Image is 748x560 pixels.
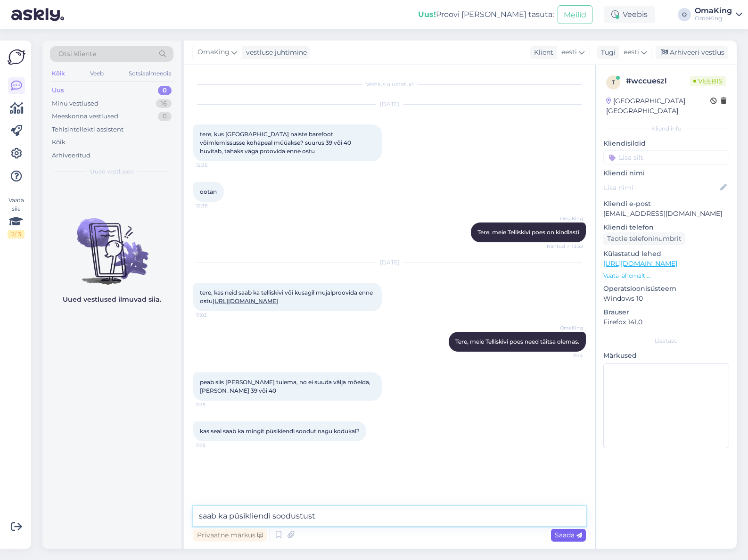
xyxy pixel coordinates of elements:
font: eesti [561,48,577,56]
font: OmaKing [695,15,722,22]
font: Tere, meie Telliskivi poes on kindlasti [477,229,579,236]
font: Tugi [601,48,616,57]
font: Kliendi nimi [603,169,645,177]
font: t [612,79,615,86]
font: kas seal saab ka mingit püsikiendi soodut nagu kodukal? [200,428,360,435]
font: Meeskonna vestlused [52,112,118,120]
font: 12:35 [196,162,207,168]
font: 2 [11,231,15,238]
font: eesti [624,48,639,56]
font: Uued vestlused ilmuvad siia. [63,295,161,304]
font: Vestlus alustatud [366,81,414,88]
font: ootan [200,188,217,195]
font: Firefox 141.0 [603,318,642,326]
font: 0 [163,112,167,120]
font: Kõik [52,70,65,77]
font: Veeb [90,70,104,77]
font: Vaata siia [8,197,24,212]
font: OmaKing [560,325,583,331]
input: Lisa nimi [604,182,718,193]
font: tere, kas neid saab ka telliskivi või kusagil mujalproovida enne ostu [200,289,374,305]
font: Märkused [603,351,637,360]
font: 12:38 [196,203,207,209]
font: [DATE] [380,259,400,266]
font: OmaKing [197,48,230,56]
font: O [682,11,687,18]
font: 11:15 [196,402,205,408]
font: Nähtud ✓ 13:52 [547,243,583,249]
font: Arhiveeritud [52,151,90,159]
font: Tere, meie Telliskivi poes need täitsa olemas. [455,338,579,345]
font: Windows 10 [603,294,643,303]
font: Minu vestlused [52,99,99,107]
font: Arhiveeri vestlus [670,48,724,57]
a: OmaKingOmaKing [695,7,742,22]
font: 11:15 [196,442,205,448]
font: Brauser [603,308,629,316]
font: wccueszl [631,76,667,85]
font: Privaatne märkus [197,531,255,539]
font: Uus [52,86,64,94]
font: Kliendisildid [603,139,646,148]
font: OmaKing [560,215,583,222]
font: Lisatasu [655,337,678,344]
font: 11:14 [573,353,583,359]
font: [GEOGRAPHIC_DATA], [GEOGRAPHIC_DATA] [606,97,687,115]
a: [URL][DOMAIN_NAME] [213,297,278,305]
font: Klient [534,48,553,57]
font: Vaata lähemalt ... [603,272,651,279]
font: Veebis [623,10,648,19]
font: # [626,76,631,85]
font: Kliendiinfo [651,125,682,132]
font: Uued vestlused [90,168,134,175]
font: [EMAIL_ADDRESS][DOMAIN_NAME] [603,209,722,218]
font: 16 [161,99,167,107]
font: [DATE] [380,100,400,107]
font: / 3 [15,231,21,238]
font: Otsi kliente [58,49,96,58]
textarea: saab ka püsikliendi soodustust [193,506,586,526]
font: Veebis [698,77,723,85]
font: Operatsioonisüsteem [603,284,676,293]
font: Sotsiaalmeedia [129,70,172,77]
font: Proovi [PERSON_NAME] tasuta: [436,10,554,19]
font: Kliendi telefon [603,223,654,231]
font: Tehisintellekti assistent [52,125,123,133]
font: Saada [555,531,575,539]
input: Lisa silt [603,150,729,165]
font: 11:03 [196,312,207,318]
font: OmaKing [695,6,732,15]
button: Meilid [558,5,592,24]
font: peab siis [PERSON_NAME] tulema, no ei suuda välja mõelda, [PERSON_NAME] 39 või 40 [200,379,372,394]
img: Vestlusi pole [42,201,181,286]
font: Külastatud lehed [603,249,661,258]
font: Taotle telefoninumbrit [607,234,682,243]
a: [URL][DOMAIN_NAME] [603,259,677,268]
font: 0 [163,86,167,94]
img: Askly logo [8,48,25,66]
font: vestluse juhtimine [246,48,307,57]
font: Kõik [52,138,66,146]
font: Kliendi e-post [603,199,651,208]
font: Meilid [564,10,586,19]
font: Uus! [418,10,436,19]
font: tere, kus [GEOGRAPHIC_DATA] naiste barefoot võimlemissusse kohapeal müüakse? suurus 39 või 40 huv... [200,131,353,155]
